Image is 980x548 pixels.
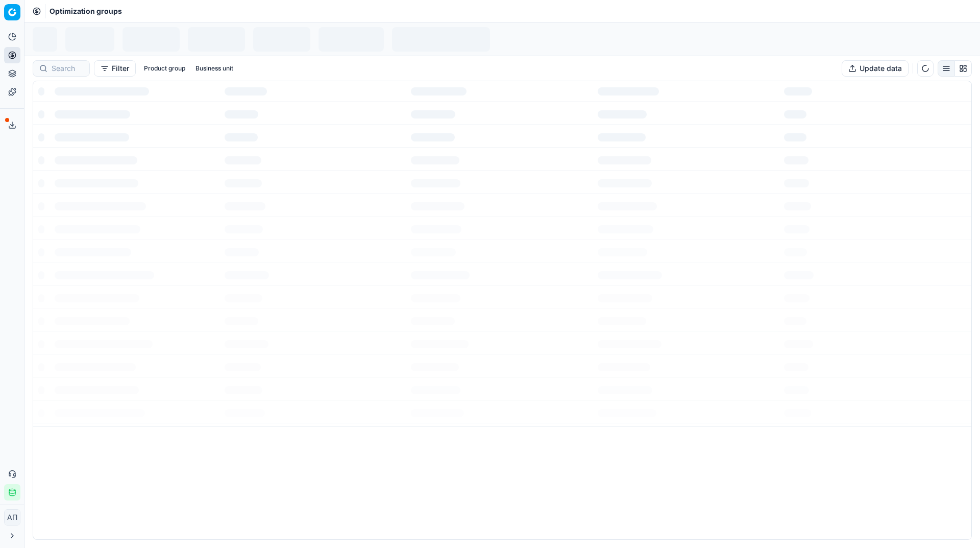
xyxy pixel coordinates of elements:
[5,510,20,525] span: АП
[52,63,83,74] input: Search
[50,6,122,16] nav: breadcrumb
[191,62,237,75] button: Business unit
[50,6,122,16] span: Optimization groups
[842,60,909,77] button: Update data
[94,60,136,77] button: Filter
[140,62,189,75] button: Product group
[4,509,20,526] button: АП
